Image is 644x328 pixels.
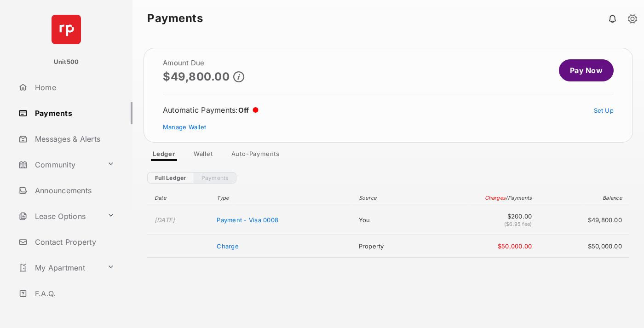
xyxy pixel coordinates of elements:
th: Date [147,191,212,205]
a: Set Up [594,107,614,114]
th: Balance [536,191,629,205]
td: Property [354,235,423,258]
a: Announcements [15,179,132,201]
td: $50,000.00 [536,235,629,258]
td: You [354,205,423,235]
div: Automatic Payments : [163,105,259,115]
a: Payments [15,102,132,124]
img: svg+xml;base64,PHN2ZyB4bWxucz0iaHR0cDovL3d3dy53My5vcmcvMjAwMC9zdmciIHdpZHRoPSI2NCIgaGVpZ2h0PSI2NC... [52,15,81,44]
p: $49,800.00 [163,70,230,83]
td: $49,800.00 [536,205,629,235]
h2: Amount Due [163,59,244,67]
th: Type [212,191,354,205]
a: Ledger [145,150,183,161]
a: Community [15,154,103,176]
a: Auto-Payments [224,150,287,161]
a: Payments [194,172,236,184]
span: ($6.95 fee) [504,221,532,227]
a: F.A.Q. [15,282,132,305]
a: Contact Property [15,231,132,253]
strong: Payments [147,13,203,24]
time: [DATE] [155,216,175,224]
a: Manage Wallet [163,123,206,131]
span: Charges [485,195,506,201]
span: Charge [217,242,239,250]
span: $200.00 [428,213,532,220]
th: Source [354,191,423,205]
a: Home [15,76,132,98]
a: Full Ledger [147,172,194,184]
span: / Payments [506,195,532,201]
a: Messages & Alerts [15,128,132,150]
span: Off [238,106,249,115]
span: $50,000.00 [428,242,532,250]
p: Unit500 [54,58,79,67]
a: Lease Options [15,205,103,227]
a: My Apartment [15,257,103,279]
span: Payment - Visa 0008 [217,216,278,224]
a: Wallet [186,150,220,161]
